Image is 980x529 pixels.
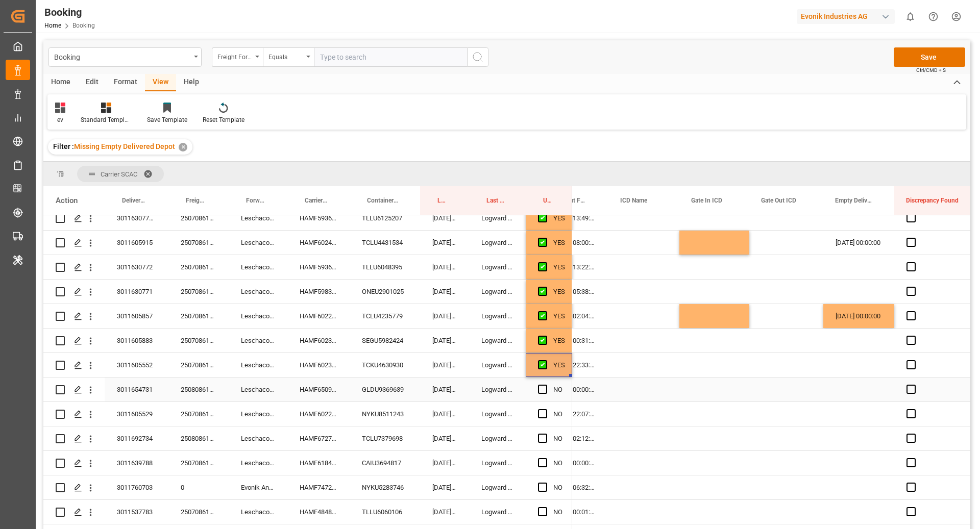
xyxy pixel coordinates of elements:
div: NYKU5283746 [350,475,420,499]
button: open menu [48,47,202,67]
div: NO [553,476,562,499]
div: [DATE] 09:23:44 [420,475,469,499]
div: Reset Template [203,115,244,124]
div: Booking [44,5,95,20]
div: Action [56,196,78,205]
div: Freight Forwarder's Reference No. [217,50,252,62]
span: Freight Forwarder's Reference No. [186,197,207,204]
span: Delivery No. [122,197,147,204]
div: Logward System [469,304,526,328]
div: Press SPACE to select this row. [43,402,572,426]
div: 0 [168,475,229,499]
button: show 0 new notifications [899,5,922,28]
div: YES [553,305,565,328]
div: Booking [54,50,190,63]
div: HAMF65099300 [287,377,350,401]
div: Press SPACE to select this row. [43,206,572,231]
div: Leschaco Bremen [229,377,287,401]
div: Logward System [469,255,526,279]
div: [DATE] 00:00:00 [540,377,608,401]
div: [DATE] 11:51:23 [420,255,469,279]
span: Gate In ICD [691,197,722,204]
div: Press SPACE to select this row. [43,231,572,255]
div: Leschaco Bremen [229,426,287,450]
div: 250708610699 [168,231,229,255]
div: Logward System [469,426,526,450]
div: HAMF48485300 [287,500,350,524]
div: [DATE] 00:00:00 [823,304,894,328]
div: Press SPACE to select this row. [43,500,572,524]
div: YES [553,207,565,230]
div: TCKU4630930 [350,353,420,377]
div: TCLU4431534 [350,231,420,255]
div: NO [553,427,562,450]
div: 3011605883 [105,329,168,352]
div: 3011630771 [105,280,168,304]
div: 250708610892 [168,206,229,230]
span: Last Opened By [486,197,504,204]
div: Edit [78,74,106,91]
span: Missing Empty Delivered Depot [74,142,175,150]
div: TCLU7379698 [350,426,420,450]
div: [DATE] 22:33:00 [540,353,608,377]
div: Evonik Industries AG [797,9,895,24]
div: CAIU3694817 [350,451,420,475]
button: open menu [263,47,314,67]
div: HAMF59361500 [287,206,350,230]
div: TLLU6048395 [350,255,420,279]
div: Equals [268,50,303,62]
div: Press SPACE to select this row. [43,377,572,402]
div: 250708610117 [168,500,229,524]
div: [DATE] 10:52:12 [420,402,469,426]
div: TLLU6060106 [350,500,420,524]
div: Press SPACE to select this row. [43,451,572,475]
div: [DATE] 06:32:00 [540,475,608,499]
div: YES [553,231,565,255]
div: Home [43,74,78,91]
div: Leschaco Bremen [229,500,287,524]
div: Leschaco Bremen [229,280,287,304]
div: 250708610686 [168,353,229,377]
div: 250808610633 [168,426,229,450]
div: Logward System [469,451,526,475]
div: 3011630778, 3011630795 [105,206,168,230]
span: Update Last Opened By [543,197,551,204]
div: HAMF61849900 [287,451,350,475]
div: Press SPACE to select this row. [43,426,572,451]
div: Logward System [469,329,526,352]
span: Discrepancy Found [906,197,959,204]
span: Carrier Booking No. [305,197,328,204]
div: YES [553,354,565,377]
button: Help Center [922,5,945,28]
div: [DATE] 02:04:00 [540,304,608,328]
div: [DATE] 10:25:29 [420,451,469,475]
div: Evonik Antwerp [229,475,287,499]
div: HAMF74724500 [287,475,350,499]
div: ONEU2901025 [350,280,420,304]
div: Standard Templates [81,115,132,124]
div: HAMF60239800 [287,329,350,352]
div: [DATE] 11:45:16 [420,280,469,304]
div: [DATE] 00:31:00 [540,329,608,352]
span: Empty Delivered Depot [835,197,872,204]
div: 3011654731 [105,377,168,401]
a: Home [44,22,61,29]
div: 250708610894 [168,280,229,304]
div: [DATE] 13:49:00 [540,206,608,230]
span: Gate Out ICD [761,197,796,204]
div: GLDU9369639 [350,377,420,401]
button: open menu [212,47,263,67]
span: Last Opened Date [437,197,448,204]
div: Press SPACE to select this row. [43,304,572,329]
button: Save [894,47,965,67]
div: Leschaco Bremen [229,304,287,328]
div: Press SPACE to select this row. [43,475,572,500]
div: Press SPACE to select this row. [43,329,572,353]
div: 3011605915 [105,231,168,255]
div: Leschaco Bremen [229,329,287,352]
span: Carrier SCAC [101,170,137,178]
div: 3011605529 [105,402,168,426]
button: Evonik Industries AG [797,7,899,26]
div: View [145,74,176,91]
div: 3011605552 [105,353,168,377]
